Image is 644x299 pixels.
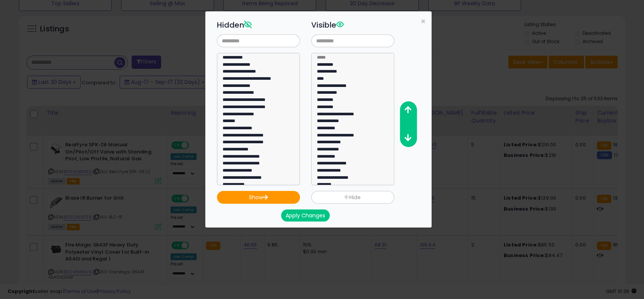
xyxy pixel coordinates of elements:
[281,209,330,222] button: Apply Changes
[311,19,394,31] h3: Visible
[311,191,394,204] button: Hide
[217,191,300,204] button: Show
[217,19,300,31] h3: Hidden
[421,16,426,27] span: ×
